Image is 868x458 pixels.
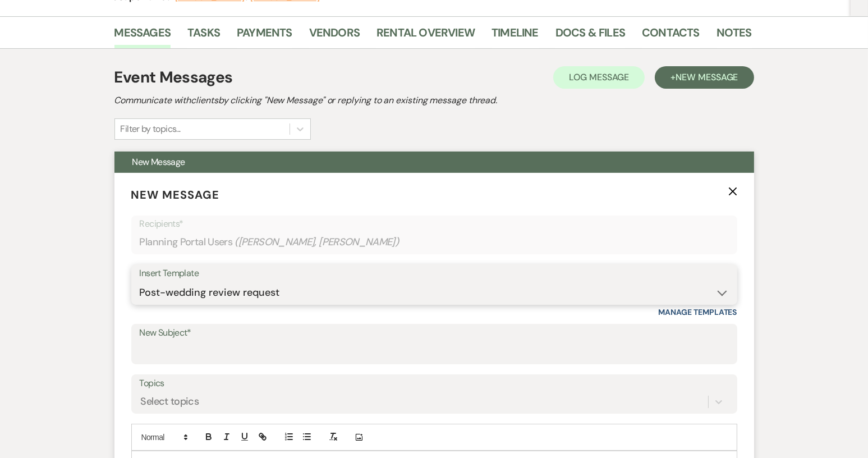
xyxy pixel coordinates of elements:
h1: Event Messages [114,66,233,89]
a: Vendors [309,24,360,48]
span: New Message [131,187,220,202]
label: New Subject* [140,325,729,341]
a: Manage Templates [659,307,737,317]
span: New Message [132,156,185,168]
span: Log Message [569,71,629,83]
a: Payments [237,24,292,48]
p: Recipients* [140,217,729,231]
div: Planning Portal Users [140,231,729,253]
a: Messages [114,24,171,48]
span: New Message [676,71,738,83]
div: Insert Template [140,265,729,282]
div: Filter by topics... [121,122,181,136]
label: Topics [140,375,729,392]
div: Select topics [141,395,199,410]
a: Docs & Files [555,24,625,48]
span: ( [PERSON_NAME], [PERSON_NAME] ) [235,235,399,250]
a: Notes [717,24,752,48]
a: Tasks [187,24,220,48]
button: +New Message [655,66,754,89]
button: Log Message [553,66,645,89]
a: Timeline [492,24,539,48]
a: Rental Overview [376,24,475,48]
a: Contacts [642,24,700,48]
h2: Communicate with clients by clicking "New Message" or replying to an existing message thread. [114,94,754,107]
